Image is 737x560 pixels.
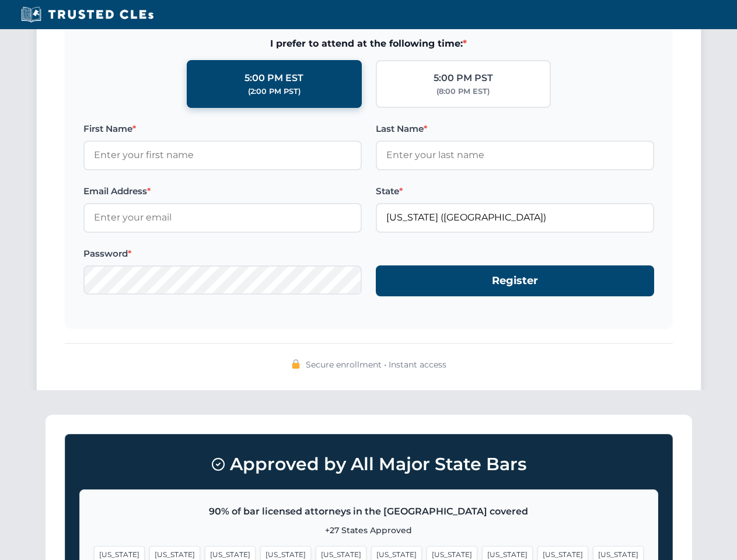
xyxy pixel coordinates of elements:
[94,524,644,537] p: +27 States Approved
[79,449,658,480] h3: Approved by All Major State Bars
[94,504,644,519] p: 90% of bar licensed attorneys in the [GEOGRAPHIC_DATA] covered
[376,141,654,170] input: Enter your last name
[376,122,654,136] label: Last Name
[434,71,493,86] div: 5:00 PM PST
[83,203,362,232] input: Enter your email
[83,122,362,136] label: First Name
[376,265,654,296] button: Register
[376,184,654,198] label: State
[436,86,490,97] div: (8:00 PM EST)
[83,247,362,261] label: Password
[248,86,301,97] div: (2:00 PM PST)
[376,203,654,232] input: Florida (FL)
[18,6,157,23] img: Trusted CLEs
[291,359,301,369] img: 🔒
[83,184,362,198] label: Email Address
[83,141,362,170] input: Enter your first name
[244,71,303,86] div: 5:00 PM EST
[83,36,654,51] span: I prefer to attend at the following time:
[306,358,446,371] span: Secure enrollment • Instant access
